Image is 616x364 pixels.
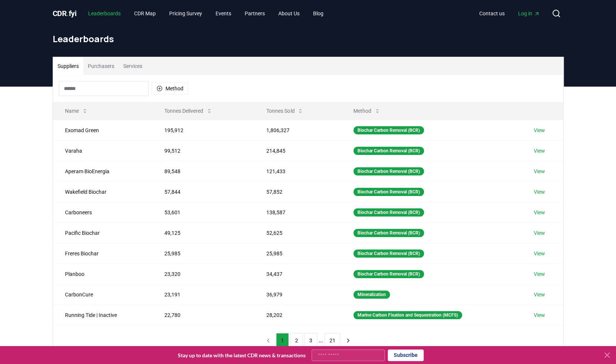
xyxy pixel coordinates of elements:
[66,9,69,18] span: .
[152,161,254,181] td: 89,548
[254,223,341,243] td: 52,625
[254,181,341,202] td: 57,852
[319,336,323,345] li: ...
[53,223,152,243] td: Pacific Biochar
[254,120,341,140] td: 1,806,327
[272,7,306,20] a: About Us
[158,103,218,118] button: Tonnes Delivered
[473,7,546,20] nav: Main
[353,229,424,237] div: Biochar Carbon Removal (BCR)
[53,33,564,45] h1: Leaderboards
[353,249,424,258] div: Biochar Carbon Removal (BCR)
[353,188,424,196] div: Biochar Carbon Removal (BCR)
[353,311,462,319] div: Marine Carbon Fixation and Sequestration (MCFS)
[533,291,545,298] a: View
[254,305,341,325] td: 28,202
[152,284,254,305] td: 23,191
[353,290,390,299] div: Mineralization
[53,181,152,202] td: Wakefield Biochar
[59,103,94,118] button: Name
[152,140,254,161] td: 99,512
[304,333,317,348] button: 3
[53,202,152,223] td: Carboneers
[82,7,329,20] nav: Main
[473,7,511,20] a: Contact us
[347,103,386,118] button: Method
[128,7,162,20] a: CDR Map
[53,161,152,181] td: Aperam BioEnergia
[152,83,188,94] button: Method
[518,10,540,17] span: Log in
[533,311,545,319] a: View
[152,120,254,140] td: 195,912
[254,264,341,284] td: 34,437
[53,120,152,140] td: Exomad Green
[533,127,545,134] a: View
[53,140,152,161] td: Varaha
[53,8,77,19] a: CDR.fyi
[533,188,545,196] a: View
[276,333,289,348] button: 1
[290,333,303,348] button: 2
[533,209,545,216] a: View
[239,7,271,20] a: Partners
[254,140,341,161] td: 214,845
[254,202,341,223] td: 138,587
[307,7,329,20] a: Blog
[152,181,254,202] td: 57,844
[533,229,545,237] a: View
[82,7,127,20] a: Leaderboards
[152,243,254,264] td: 25,985
[152,305,254,325] td: 22,780
[53,9,77,18] span: CDR fyi
[342,333,355,348] button: next page
[533,250,545,257] a: View
[152,264,254,284] td: 23,320
[254,284,341,305] td: 36,979
[152,223,254,243] td: 49,125
[353,208,424,217] div: Biochar Carbon Removal (BCR)
[353,147,424,155] div: Biochar Carbon Removal (BCR)
[53,57,83,75] button: Suppliers
[53,284,152,305] td: CarbonCure
[353,126,424,134] div: Biochar Carbon Removal (BCR)
[163,7,208,20] a: Pricing Survey
[512,7,546,20] a: Log in
[254,161,341,181] td: 121,433
[353,270,424,278] div: Biochar Carbon Removal (BCR)
[325,333,340,348] button: 21
[533,168,545,175] a: View
[260,103,309,118] button: Tonnes Sold
[83,57,119,75] button: Purchasers
[533,147,545,155] a: View
[210,7,237,20] a: Events
[533,270,545,278] a: View
[53,264,152,284] td: Planboo
[353,167,424,175] div: Biochar Carbon Removal (BCR)
[254,243,341,264] td: 25,985
[119,57,147,75] button: Services
[53,243,152,264] td: Freres Biochar
[152,202,254,223] td: 53,601
[53,305,152,325] td: Running Tide | Inactive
